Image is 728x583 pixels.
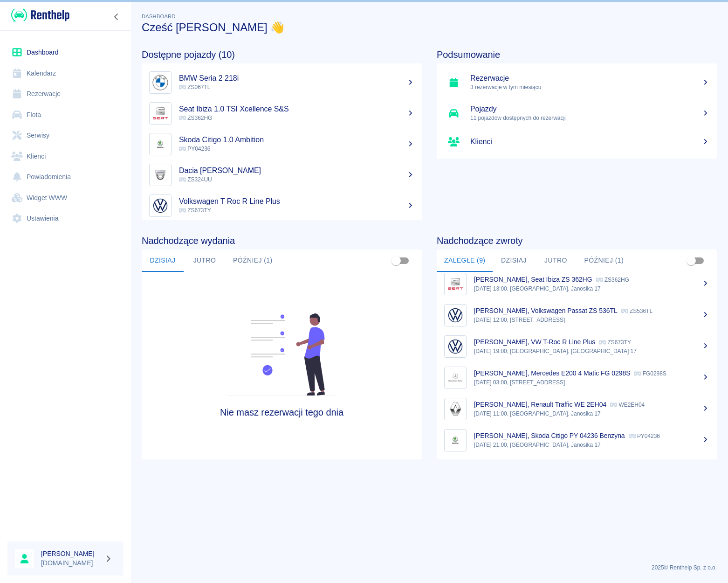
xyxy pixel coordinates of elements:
[179,135,414,145] h5: Skoda Citigo 1.0 Ambition
[493,250,535,272] button: Dzisiaj
[577,250,631,272] button: Później (1)
[446,400,464,418] img: Image
[437,67,717,98] a: Rezerwacje3 rezerwacje w tym miesiącu
[474,338,595,346] p: [PERSON_NAME], VW T-Roc R Line Plus
[474,401,606,408] p: [PERSON_NAME], Renault Traffic WE 2EH04
[610,402,645,408] p: WE2EH04
[7,208,124,229] a: Ustawienia
[142,21,717,34] h3: Cześć [PERSON_NAME] 👋
[7,125,124,146] a: Serwisy
[470,104,709,114] h5: Pojazdy
[179,84,210,90] span: ZS067TL
[437,98,717,129] a: Pojazdy11 pojazdów dostępnych do rezerwacji
[629,433,660,439] p: PY04236
[437,129,717,155] a: Klienci
[437,235,717,246] h4: Nadchodzące zwroty
[437,424,717,456] a: Image[PERSON_NAME], Skoda Citigo PY 04236 Benzyna PY04236[DATE] 21:00, [GEOGRAPHIC_DATA], Janosik...
[151,74,169,91] img: Image
[7,83,124,104] a: Rezerwacje
[41,549,101,558] h6: [PERSON_NAME]
[599,339,631,346] p: ZS673TY
[151,104,169,122] img: Image
[437,49,717,60] h4: Podsumowanie
[11,7,69,23] img: Renthelp logo
[474,285,709,293] p: [DATE] 13:00, [GEOGRAPHIC_DATA], Janosika 17
[474,347,709,355] p: [DATE] 19:00, [GEOGRAPHIC_DATA], [GEOGRAPHIC_DATA] 17
[470,137,709,146] h5: Klienci
[179,207,211,214] span: ZS673TY
[7,146,124,167] a: Klienci
[179,197,414,206] h5: Volkswagen T Roc R Line Plus
[179,176,212,183] span: ZS324UU
[596,277,629,283] p: ZS362HG
[7,167,124,187] a: Powiadomienia
[7,42,124,63] a: Dashboard
[437,331,717,362] a: Image[PERSON_NAME], VW T-Roc R Line Plus ZS673TY[DATE] 19:00, [GEOGRAPHIC_DATA], [GEOGRAPHIC_DATA...
[142,98,422,129] a: ImageSeat Ibiza 1.0 TSI Xcellence S&S ZS362HG
[110,11,124,23] button: Zwiń nawigację
[446,306,464,324] img: Image
[474,307,618,314] p: [PERSON_NAME], Volkswagen Passat ZS 536TL
[179,74,414,83] h5: BMW Seria 2 218i
[184,250,226,272] button: Jutro
[142,563,717,572] p: 2025 © Renthelp Sp. z o.o.
[446,431,464,449] img: Image
[151,166,169,184] img: Image
[177,407,387,418] h4: Nie masz rezerwacji tego dnia
[474,316,709,324] p: [DATE] 12:00, [STREET_ADDRESS]
[142,160,422,190] a: ImageDacia [PERSON_NAME] ZS324UU
[437,250,493,272] button: Zaległe (9)
[226,250,280,272] button: Później (1)
[151,197,169,215] img: Image
[41,558,101,568] p: [DOMAIN_NAME]
[446,369,464,387] img: Image
[682,252,700,270] span: Pokaż przypisane tylko do mnie
[437,362,717,393] a: Image[PERSON_NAME], Mercedes E200 4 Matic FG 0298S FG0298S[DATE] 03:00, [STREET_ADDRESS]
[142,235,422,246] h4: Nadchodzące wydania
[142,14,176,19] span: Dashboard
[7,187,124,208] a: Widget WWW
[446,338,464,355] img: Image
[437,299,717,331] a: Image[PERSON_NAME], Volkswagen Passat ZS 536TL ZS536TL[DATE] 12:00, [STREET_ADDRESS]
[179,166,414,175] h5: Dacia [PERSON_NAME]
[621,308,652,314] p: ZS536TL
[142,49,422,60] h4: Dostępne pojazdy (10)
[470,114,709,122] p: 11 pojazdów dostępnych do rezerwacji
[222,313,342,396] img: Fleet
[179,115,212,121] span: ZS362HG
[151,135,169,153] img: Image
[437,393,717,424] a: Image[PERSON_NAME], Renault Traffic WE 2EH04 WE2EH04[DATE] 11:00, [GEOGRAPHIC_DATA], Janosika 17
[7,7,69,23] a: Renthelp logo
[142,190,422,221] a: ImageVolkswagen T Roc R Line Plus ZS673TY
[142,67,422,98] a: ImageBMW Seria 2 218i ZS067TL
[446,275,464,293] img: Image
[474,369,630,377] p: [PERSON_NAME], Mercedes E200 4 Matic FG 0298S
[7,63,124,84] a: Kalendarz
[474,441,709,449] p: [DATE] 21:00, [GEOGRAPHIC_DATA], Janosika 17
[437,268,717,299] a: Image[PERSON_NAME], Seat Ibiza ZS 362HG ZS362HG[DATE] 13:00, [GEOGRAPHIC_DATA], Janosika 17
[470,74,709,83] h5: Rezerwacje
[179,104,414,114] h5: Seat Ibiza 1.0 TSI Xcellence S&S
[470,83,709,91] p: 3 rezerwacje w tym miesiącu
[142,250,184,272] button: Dzisiaj
[474,409,709,418] p: [DATE] 11:00, [GEOGRAPHIC_DATA], Janosika 17
[535,250,577,272] button: Jutro
[634,370,666,377] p: FG0298S
[179,146,210,152] span: PY04236
[387,252,405,270] span: Pokaż przypisane tylko do mnie
[474,432,625,439] p: [PERSON_NAME], Skoda Citigo PY 04236 Benzyna
[474,378,709,387] p: [DATE] 03:00, [STREET_ADDRESS]
[7,104,124,125] a: Flota
[142,129,422,160] a: ImageSkoda Citigo 1.0 Ambition PY04236
[474,276,592,283] p: [PERSON_NAME], Seat Ibiza ZS 362HG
